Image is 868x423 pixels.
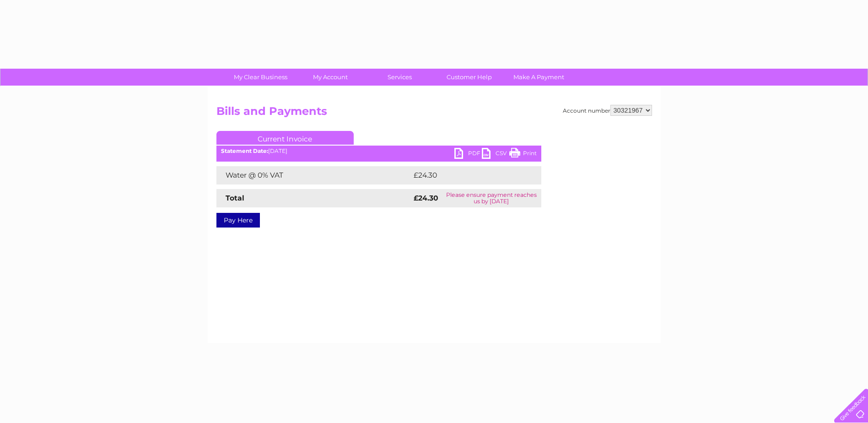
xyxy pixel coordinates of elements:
div: Account number [563,105,652,116]
strong: £24.30 [414,194,438,202]
a: CSV [482,148,509,161]
b: Statement Date: [221,147,268,154]
td: £24.30 [411,166,523,184]
a: My Account [292,69,368,86]
a: My Clear Business [223,69,298,86]
td: Water @ 0% VAT [216,166,411,184]
strong: Total [226,194,244,202]
h2: Bills and Payments [216,105,652,122]
a: Make A Payment [501,69,577,86]
a: Print [509,148,537,161]
a: Current Invoice [216,131,354,145]
a: PDF [454,148,482,161]
a: Services [362,69,437,86]
td: Please ensure payment reaches us by [DATE] [442,189,541,207]
a: Customer Help [431,69,507,86]
a: Pay Here [216,213,260,228]
div: [DATE] [216,148,541,154]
